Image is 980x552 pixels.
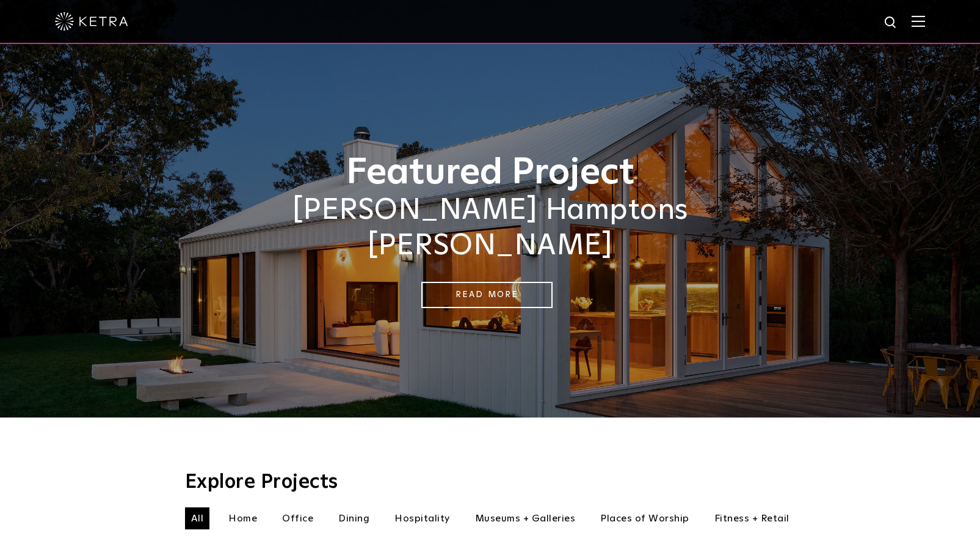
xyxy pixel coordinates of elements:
[421,282,553,308] a: Read More
[388,507,456,529] li: Hospitality
[185,193,796,263] h2: [PERSON_NAME] Hamptons [PERSON_NAME]
[222,507,263,529] li: Home
[185,507,210,529] li: All
[276,507,319,529] li: Office
[55,12,128,31] img: ketra-logo-2019-white
[332,507,376,529] li: Dining
[594,507,695,529] li: Places of Worship
[185,153,796,193] h1: Featured Project
[884,15,899,31] img: search icon
[708,507,796,529] li: Fitness + Retail
[912,15,925,27] img: Hamburger%20Nav.svg
[469,507,582,529] li: Museums + Galleries
[185,473,796,492] h3: Explore Projects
